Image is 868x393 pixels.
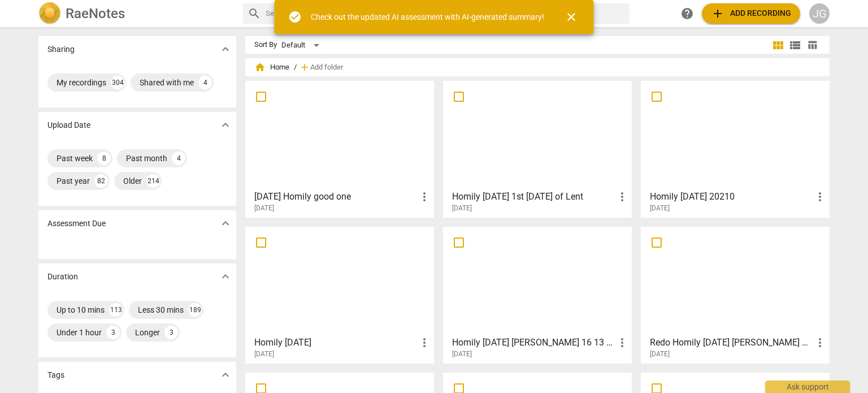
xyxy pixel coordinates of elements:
span: Home [254,62,289,73]
div: 8 [97,152,111,165]
a: Homily [DATE][DATE] [249,231,430,359]
a: Homily [DATE] 1st [DATE] of Lent[DATE] [447,85,628,213]
div: Under 1 hour [57,327,102,338]
span: more_vert [813,190,827,204]
span: [DATE] [650,204,670,213]
button: Close [558,3,585,31]
span: close [565,10,578,24]
span: expand_more [219,368,232,382]
div: Shared with me [140,77,194,88]
div: Ask support [765,381,850,393]
span: view_list [788,38,802,52]
span: [DATE] [452,349,472,359]
h3: March 8 2009 Homily good one [254,190,418,204]
button: Show more [217,366,234,383]
div: 4 [172,152,185,165]
h2: RaeNotes [66,6,125,21]
a: LogoRaeNotes [38,2,234,25]
span: more_vert [615,336,629,349]
span: expand_more [219,217,232,230]
div: Check out the updated AI assessment with AI-generated summary! [311,11,544,23]
span: add [299,62,310,73]
span: [DATE] [254,349,274,359]
div: 214 [146,174,160,188]
span: [DATE] [254,204,274,213]
span: Add folder [310,63,343,72]
h3: Redo Homily August 21 2005 Matthew 16 13 thru 20 incomplete [650,336,813,349]
div: 3 [164,326,178,339]
span: [DATE] [650,349,670,359]
div: 189 [188,303,202,317]
div: Past year [57,175,90,187]
button: List view [787,37,804,54]
img: Logo [38,2,61,25]
a: Help [677,3,697,24]
a: Homily [DATE] [PERSON_NAME] 16 13 thru 20[DATE] [447,231,628,359]
span: expand_more [219,270,232,283]
button: Show more [217,268,234,285]
p: Sharing [47,44,75,55]
span: add [711,7,724,20]
button: Show more [217,116,234,133]
span: table_chart [807,40,818,50]
span: [DATE] [452,204,472,213]
span: search [248,7,261,20]
span: Add recording [711,7,791,20]
button: Tile view [770,37,787,54]
div: Less 30 mins [138,304,184,316]
div: 304 [111,76,124,89]
a: Redo Homily [DATE] [PERSON_NAME] 16 13 thru 20 incomplete[DATE] [645,231,826,359]
div: Past week [57,153,93,164]
p: Tags [47,369,64,381]
div: 4 [198,76,212,89]
h3: Homily Aug 22 2010 [254,336,418,349]
div: My recordings [57,77,106,88]
button: Table view [804,37,821,54]
span: expand_more [219,42,232,56]
span: / [294,63,297,72]
a: [DATE] Homily good one[DATE] [249,85,430,213]
h3: Homily October 17 20210 [650,190,813,204]
button: Show more [217,41,234,58]
a: Homily [DATE] 20210[DATE] [645,85,826,213]
span: help [680,7,694,20]
div: Default [281,36,323,54]
button: Show more [217,215,234,232]
div: Up to 10 mins [57,304,105,316]
h3: Homily AUgust 21 2005 Matthew 16 13 thru 20 [452,336,615,349]
span: more_vert [615,190,629,204]
div: Older [123,175,142,187]
span: more_vert [418,336,431,349]
p: Assessment Due [47,218,106,230]
div: 3 [106,326,120,339]
span: more_vert [813,336,827,349]
span: check_circle [288,10,302,24]
div: Longer [135,327,160,338]
span: expand_more [219,118,232,132]
span: more_vert [418,190,431,204]
p: Duration [47,271,78,283]
span: view_module [771,38,785,52]
input: Search [266,5,625,23]
div: Past month [126,153,167,164]
div: Sort By [254,41,277,49]
button: Upload [702,3,800,24]
p: Upload Date [47,119,90,131]
div: 113 [109,303,123,317]
h3: Homily March 1 2009 1st Sunday of Lent [452,190,615,204]
span: home [254,62,266,73]
button: JG [809,3,830,24]
div: 82 [94,174,108,188]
